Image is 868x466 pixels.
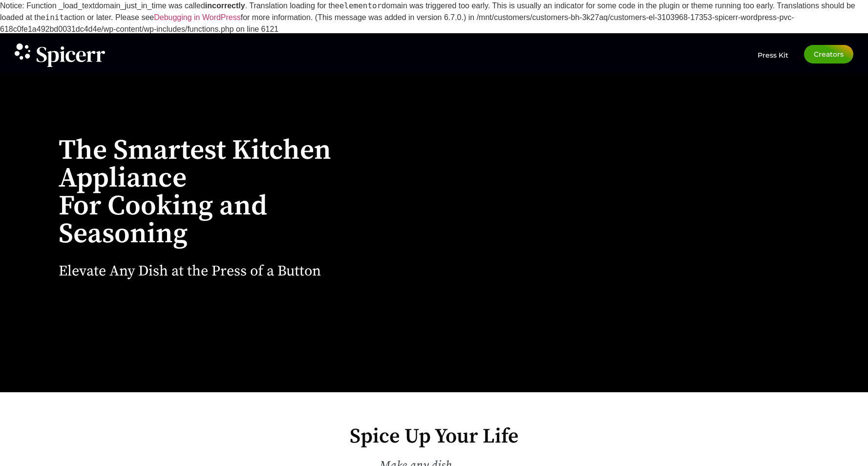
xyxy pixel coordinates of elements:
[758,45,788,60] a: Press Kit
[758,51,788,60] span: Press Kit
[45,13,64,22] code: init
[59,264,321,278] h2: Elevate Any Dish at the Press of a Button
[339,1,382,10] code: elementor
[154,13,241,21] a: Debugging in WordPress
[205,1,245,10] strong: incorrectly
[117,426,752,447] h2: Spice Up Your Life
[814,51,844,58] span: Creators
[804,45,853,64] a: Creators
[59,137,401,248] h1: The Smartest Kitchen Appliance For Cooking and Seasoning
